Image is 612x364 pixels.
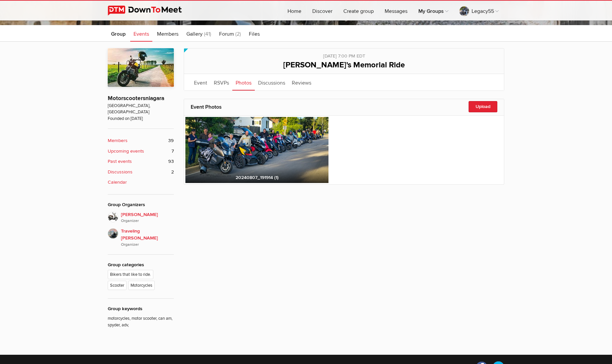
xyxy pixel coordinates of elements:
a: Discussions [255,74,288,91]
span: [GEOGRAPHIC_DATA], [GEOGRAPHIC_DATA] [108,103,174,116]
i: Organizer [121,242,174,248]
a: Gallery (41) [183,25,214,42]
a: Event [191,74,210,91]
img: Dana [108,212,118,222]
i: Organizer [121,218,174,224]
a: Motorscootersniagara [108,95,164,102]
span: 2 [171,168,174,176]
b: Calendar [108,179,127,186]
a: Photos [232,74,255,91]
a: Discussions 2 [108,168,174,176]
span: (41) [204,31,211,37]
a: Members [154,25,182,42]
img: 20240807_191914_(1).jpg [185,117,328,183]
b: Discussions [108,168,133,176]
div: Group keywords [108,305,174,312]
a: Upcoming events 7 [108,148,174,155]
a: Create group [338,1,379,20]
span: Events [134,31,149,37]
a: Legacy55 [454,1,504,20]
a: Group [108,25,129,42]
a: Home [282,1,307,20]
span: 7 [172,148,174,155]
a: Calendar [108,179,174,186]
a: Traveling [PERSON_NAME]Organizer [108,224,174,248]
img: Traveling Tim [108,228,118,239]
span: 39 [168,137,174,144]
a: Reviews [288,74,315,91]
span: Forum [219,31,234,37]
a: Events [130,25,152,42]
a: Messages [379,1,413,20]
a: My Groups [413,1,454,20]
b: Members [108,137,128,144]
span: Files [249,31,260,37]
span: Founded on [DATE] [108,116,174,122]
h2: Event Photos [191,99,497,115]
p: motorcycles, motor scooter, can am, spyder, adv, [108,312,174,328]
a: Discover [307,1,338,20]
img: DownToMeet [108,6,192,16]
span: Gallery [186,31,203,37]
span: 93 [168,158,174,165]
a: Past events 93 [108,158,174,165]
span: [PERSON_NAME]'s Memorial Ride [283,60,405,70]
div: [DATE] 7:00 PM EDT [191,49,497,60]
div: Group categories [108,261,174,269]
span: Group [111,31,126,37]
b: Past events [108,158,132,165]
a: Files [246,25,263,42]
span: Members [157,31,178,37]
b: Upcoming events [108,148,144,155]
a: [PERSON_NAME]Organizer [108,212,174,224]
span: Traveling [PERSON_NAME] [121,228,174,248]
a: RSVPs [210,74,232,91]
a: Members 39 [108,137,174,144]
span: (2) [235,31,241,37]
div: Upload [469,101,497,112]
img: Motorscootersniagara [108,48,174,87]
a: 20240807_191914 (1) [185,117,328,183]
span: [PERSON_NAME] [121,211,174,224]
div: Group Organizers [108,201,174,208]
a: Forum (2) [216,25,244,42]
